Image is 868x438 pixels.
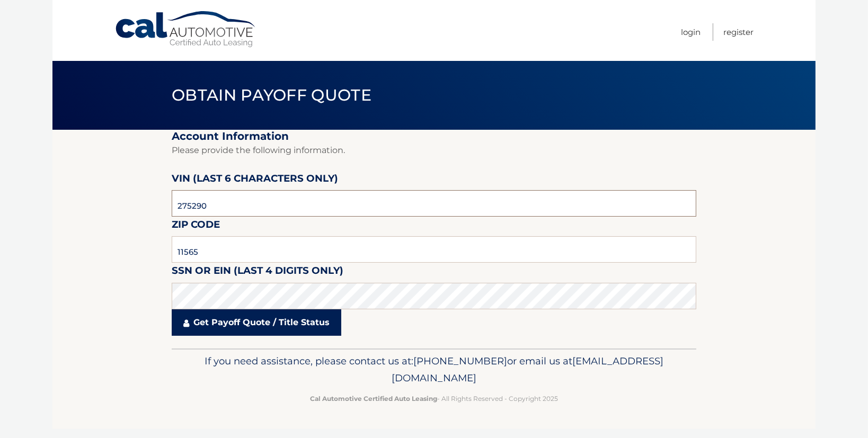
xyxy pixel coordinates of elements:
[172,263,343,282] label: SSN or EIN (last 4 digits only)
[172,130,696,143] h2: Account Information
[172,143,696,158] p: Please provide the following information.
[172,85,371,105] span: Obtain Payoff Quote
[179,353,689,387] p: If you need assistance, please contact us at: or email us at
[310,395,437,403] strong: Cal Automotive Certified Auto Leasing
[172,309,341,336] a: Get Payoff Quote / Title Status
[172,217,220,236] label: Zip Code
[681,23,701,41] a: Login
[114,11,258,48] a: Cal Automotive
[172,171,338,190] label: VIN (last 6 characters only)
[413,355,507,367] span: [PHONE_NUMBER]
[179,393,689,404] p: - All Rights Reserved - Copyright 2025
[723,23,754,41] a: Register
